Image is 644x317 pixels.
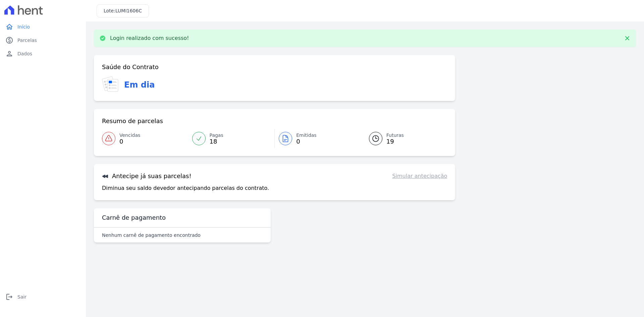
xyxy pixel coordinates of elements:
[17,23,30,30] span: Início
[296,139,317,144] span: 0
[386,139,404,144] span: 19
[3,290,83,304] a: logoutSair
[210,132,223,139] span: Pagas
[210,139,223,144] span: 18
[3,47,83,60] a: personDados
[102,117,163,125] h3: Resumo de parcelas
[102,172,192,180] h3: Antecipe já suas parcelas!
[102,184,269,192] p: Diminua seu saldo devedor antecipando parcelas do contrato.
[102,214,166,222] h3: Carnê de pagamento
[17,50,32,57] span: Dados
[3,34,83,47] a: paidParcelas
[275,129,361,148] a: Emitidas 0
[392,172,447,180] a: Simular antecipação
[110,35,189,42] p: Login realizado com sucesso!
[119,139,140,144] span: 0
[104,7,142,14] h3: Lote:
[102,129,188,148] a: Vencidas 0
[119,132,140,139] span: Vencidas
[3,20,83,34] a: homeInício
[296,132,317,139] span: Emitidas
[17,37,37,44] span: Parcelas
[5,293,13,301] i: logout
[124,79,155,91] h3: Em dia
[115,8,142,13] span: LUMI1606C
[188,129,275,148] a: Pagas 18
[5,50,13,58] i: person
[5,36,13,44] i: paid
[17,294,26,300] span: Sair
[5,23,13,31] i: home
[386,132,404,139] span: Futuras
[102,232,201,239] p: Nenhum carnê de pagamento encontrado
[102,63,159,71] h3: Saúde do Contrato
[361,129,447,148] a: Futuras 19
